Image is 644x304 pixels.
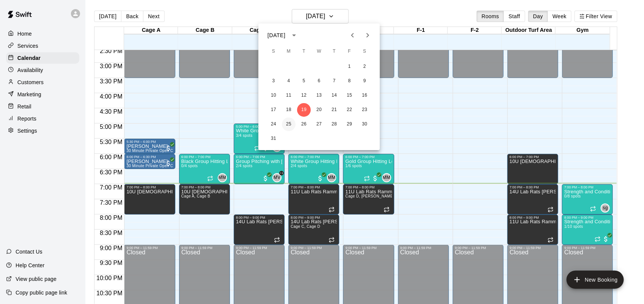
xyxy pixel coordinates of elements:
button: 4 [282,74,296,88]
span: Monday [282,44,296,59]
button: 19 [297,103,311,117]
button: 8 [343,74,356,88]
button: 16 [358,89,372,102]
button: 9 [358,74,372,88]
span: Wednesday [312,44,326,59]
button: 21 [328,103,341,117]
button: 17 [267,103,280,117]
button: 24 [267,118,280,131]
button: 25 [282,118,296,131]
div: [DATE] [268,31,285,39]
button: 12 [297,89,311,102]
button: 31 [267,132,280,146]
button: 28 [328,118,341,131]
button: Next month [360,28,375,43]
button: Previous month [345,28,360,43]
button: 10 [267,89,280,102]
button: 20 [312,103,326,117]
button: 15 [343,89,356,102]
button: 26 [297,118,311,131]
span: Thursday [328,44,341,59]
button: 30 [358,118,372,131]
span: Tuesday [297,44,311,59]
button: 5 [297,74,311,88]
button: 14 [328,89,341,102]
button: 27 [312,118,326,131]
button: 18 [282,103,296,117]
span: Saturday [358,44,372,59]
button: 7 [328,74,341,88]
button: 11 [282,89,296,102]
button: 6 [312,74,326,88]
button: 1 [343,60,356,74]
button: 13 [312,89,326,102]
span: Friday [343,44,356,59]
button: 3 [267,74,280,88]
button: 22 [343,103,356,117]
button: 2 [358,60,372,74]
button: 29 [343,118,356,131]
button: 23 [358,103,372,117]
span: Sunday [267,44,280,59]
button: calendar view is open, switch to year view [288,29,301,42]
